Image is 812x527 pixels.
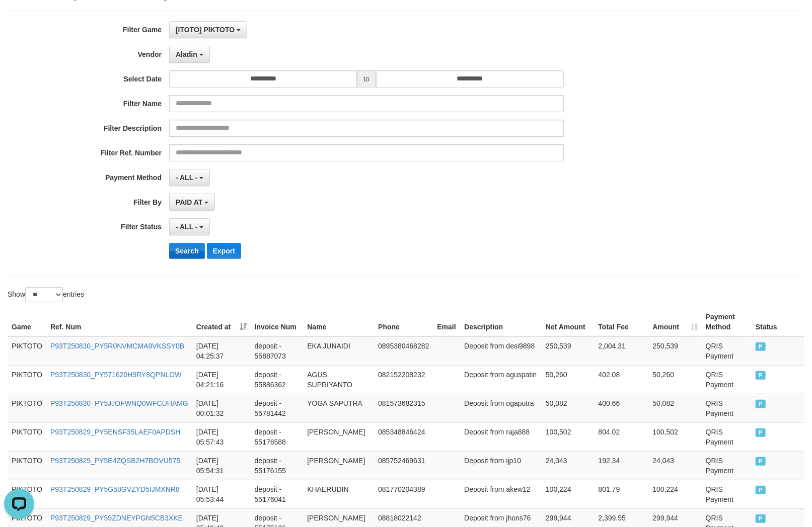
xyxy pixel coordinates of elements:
[303,336,374,366] td: EKA JUNAIDI
[648,365,702,394] td: 50,260
[702,422,752,451] td: QRIS Payment
[756,342,766,351] span: PAID
[303,365,374,394] td: AGUS SUPRIYANTO
[433,308,460,336] th: Email
[207,243,241,259] button: Export
[374,451,433,480] td: 085752469631
[176,198,202,206] span: PAID AT
[595,336,649,366] td: 2,004.31
[374,365,433,394] td: 082152208232
[460,422,542,451] td: Deposit from raja888
[192,451,251,480] td: [DATE] 05:54:31
[460,451,542,480] td: Deposit from ijp10
[251,394,304,422] td: deposit - 55781442
[251,365,304,394] td: deposit - 55886362
[176,223,198,231] span: - ALL -
[251,336,304,366] td: deposit - 55887073
[460,480,542,508] td: Deposit from akew12
[169,218,210,235] button: - ALL -
[542,394,595,422] td: 50,082
[595,451,649,480] td: 192.34
[542,365,595,394] td: 50,260
[374,308,433,336] th: Phone
[50,342,184,350] a: P93T250830_PY5R0NVMCMA9VKSSY0B
[374,394,433,422] td: 081573682315
[702,451,752,480] td: QRIS Payment
[169,46,210,63] button: Aladin
[648,451,702,480] td: 24,043
[542,336,595,366] td: 250,539
[303,422,374,451] td: [PERSON_NAME]
[176,173,198,182] span: - ALL -
[648,394,702,422] td: 50,082
[303,480,374,508] td: KHAERUDIN
[251,308,304,336] th: Invoice Num
[8,287,84,302] label: Show entries
[756,371,766,380] span: PAID
[374,422,433,451] td: 085348846424
[542,451,595,480] td: 24,043
[251,451,304,480] td: deposit - 55176155
[595,308,649,336] th: Total Fee
[648,308,702,336] th: Amount: activate to sort column ascending
[542,480,595,508] td: 100,224
[595,365,649,394] td: 402.08
[8,480,46,508] td: PIKTOTO
[303,394,374,422] td: YOGA SAPUTRA
[50,399,188,407] a: P93T250830_PY5JJOFWNQ0WFCUHAMG
[251,422,304,451] td: deposit - 55176588
[648,422,702,451] td: 100,502
[192,394,251,422] td: [DATE] 00:01:32
[50,428,180,436] a: P93T250829_PY5ENSF35LAEF0APDSH
[192,336,251,366] td: [DATE] 04:25:37
[460,308,542,336] th: Description
[169,169,210,186] button: - ALL -
[192,480,251,508] td: [DATE] 05:53:44
[460,365,542,394] td: Deposit from aguspatin
[8,394,46,422] td: PIKTOTO
[756,457,766,466] span: PAID
[702,336,752,366] td: QRIS Payment
[176,26,235,34] span: [ITOTO] PIKTOTO
[756,514,766,523] span: PAID
[648,480,702,508] td: 100,224
[752,308,804,336] th: Status
[192,308,251,336] th: Created at: activate to sort column ascending
[8,308,46,336] th: Game
[542,308,595,336] th: Net Amount
[4,4,34,34] button: Open LiveChat chat widget
[374,480,433,508] td: 081770204389
[8,451,46,480] td: PIKTOTO
[702,308,752,336] th: Payment Method
[702,365,752,394] td: QRIS Payment
[702,394,752,422] td: QRIS Payment
[648,336,702,366] td: 250,539
[192,422,251,451] td: [DATE] 05:57:43
[46,308,192,336] th: Ref. Num
[25,287,63,302] select: Showentries
[542,422,595,451] td: 100,502
[8,365,46,394] td: PIKTOTO
[357,70,376,87] span: to
[192,365,251,394] td: [DATE] 04:21:16
[756,486,766,494] span: PAID
[169,194,215,211] button: PAID AT
[303,451,374,480] td: [PERSON_NAME]
[251,480,304,508] td: deposit - 55176041
[460,336,542,366] td: Deposit from desi9898
[303,308,374,336] th: Name
[595,480,649,508] td: 801.79
[8,336,46,366] td: PIKTOTO
[169,243,205,259] button: Search
[374,336,433,366] td: 0895380468282
[8,422,46,451] td: PIKTOTO
[702,480,752,508] td: QRIS Payment
[756,400,766,408] span: PAID
[595,422,649,451] td: 804.02
[176,50,197,58] span: Aladin
[595,394,649,422] td: 400.66
[460,394,542,422] td: Deposit from ogaputra
[50,485,180,493] a: P93T250829_PY5G58GVZYD5IJMXNR8
[169,21,247,38] button: [ITOTO] PIKTOTO
[50,514,183,522] a: P93T250829_PY59ZDNEYPGN5CB3XKE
